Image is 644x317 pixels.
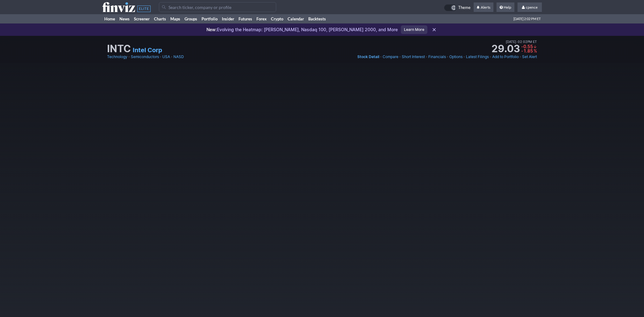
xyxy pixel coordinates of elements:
a: Intel Corp [133,46,162,54]
span: • [426,54,428,60]
a: News [117,14,132,23]
a: Add to Portfolio [492,54,519,60]
strong: 29.03 [491,44,520,54]
span: • [128,54,130,60]
a: Charts [152,14,168,23]
span: New: [206,27,217,32]
a: Learn More [401,25,427,34]
a: Insider [220,14,236,23]
span: • [447,54,449,60]
a: Technology [107,54,127,60]
p: Evolving the Heatmap: [PERSON_NAME], Nasdaq 100, [PERSON_NAME] 2000, and More [206,27,398,33]
a: Groups [182,14,199,23]
a: Theme [444,4,471,11]
a: Compare [383,54,398,60]
a: cpence [517,2,542,12]
a: Backtests [306,14,328,23]
a: Futures [236,14,254,23]
span: • [380,54,382,60]
span: • [519,54,521,60]
span: [DATE] 02:02PM ET [506,39,537,44]
a: NASD [173,54,184,60]
a: Latest Filings [466,54,489,60]
a: Maps [168,14,182,23]
a: Set Alert [522,54,537,60]
a: Portfolio [199,14,220,23]
a: Forex [254,14,269,23]
a: USA [162,54,170,60]
span: [DATE] 2:02 PM ET [513,14,541,23]
span: Latest Filings [466,54,489,59]
a: Screener [132,14,152,23]
span: • [516,39,518,44]
a: Alerts [474,2,493,12]
span: • [160,54,162,60]
span: Stock Detail [357,54,379,59]
a: Financials [428,54,446,60]
a: Short Interest [402,54,425,60]
span: % [534,48,537,53]
span: • [489,54,492,60]
span: • [463,54,465,60]
span: -1.85 [521,48,533,53]
a: Semiconductors [131,54,159,60]
input: Search [159,2,276,12]
span: • [171,54,173,60]
a: Stock Detail [357,54,379,60]
span: Theme [458,4,471,11]
span: -0.55 [521,44,533,49]
span: • [399,54,401,60]
span: cpence [526,5,538,10]
a: Options [449,54,463,60]
a: Calendar [285,14,306,23]
a: Help [497,2,514,12]
h1: INTC [107,44,131,54]
a: Home [102,14,117,23]
a: Crypto [269,14,285,23]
